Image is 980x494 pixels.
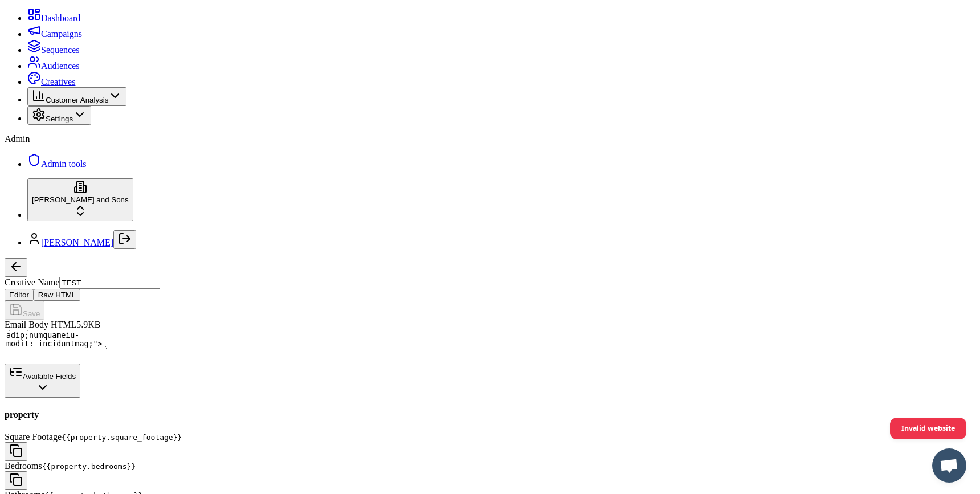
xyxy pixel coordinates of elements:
a: Admin tools [27,159,87,169]
a: Audiences [27,61,80,71]
a: Dashboard [27,13,80,23]
label: Email Body HTML [5,320,76,329]
span: Dashboard [41,13,80,23]
button: Settings [27,106,91,125]
code: {{property.bedrooms}} [42,462,136,471]
span: Square Footage [5,432,62,442]
span: Available Fields [23,372,76,381]
button: Customer Analysis [27,87,126,106]
a: Creatives [27,77,75,87]
button: Toggle editor [5,289,34,301]
a: Open chat [932,448,966,483]
span: Settings [46,115,73,123]
a: Campaigns [27,29,82,39]
button: Available Fields [5,364,80,398]
span: Sequences [41,45,80,55]
a: [PERSON_NAME] [41,238,113,247]
a: Sequences [27,45,80,55]
h4: property [5,410,975,420]
span: Creatives [41,77,75,87]
textarea: <!LOREMIP DOLO SITAME "-//C1A//ELI SEDDO 0.2 Eiusmodtempo //IN" "utla://etd.m0.ali/EN/admin4/VEN/... [5,330,108,350]
code: {{property.square_footage}} [62,433,182,442]
button: [PERSON_NAME] and Sons [27,178,133,221]
button: Toggle custom HTML [34,289,81,301]
span: 5.9 KB [76,320,100,329]
div: Admin [5,134,975,144]
span: Admin tools [41,159,87,169]
span: Bedrooms [5,461,42,471]
span: Customer Analysis [46,96,108,104]
span: [PERSON_NAME] and Sons [32,195,129,204]
span: Invalid website [901,418,955,438]
label: Creative Name [5,277,59,287]
span: Audiences [41,61,80,71]
button: Save [5,301,44,320]
button: Log out [113,230,136,249]
input: Internal Creative Name [59,277,160,289]
span: Campaigns [41,29,82,39]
